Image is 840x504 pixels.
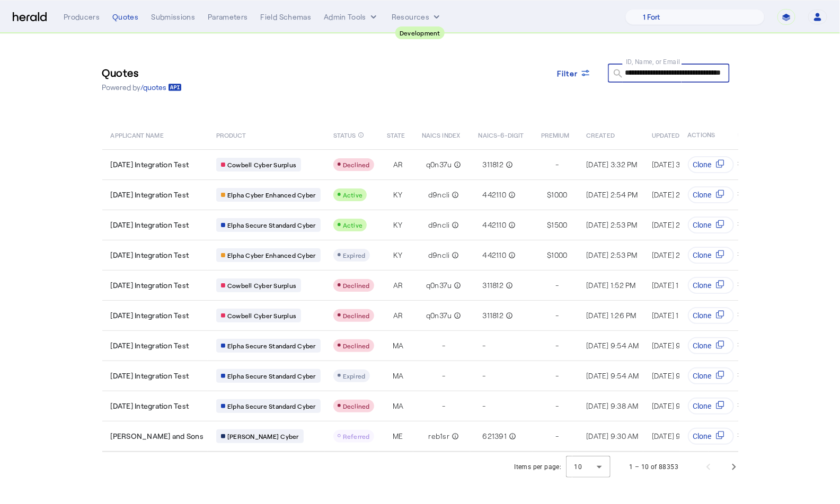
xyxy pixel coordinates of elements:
span: KY [393,220,403,230]
span: [DATE] 9:30 AM [586,431,639,440]
button: Clone [688,217,734,233]
span: Declined [343,342,370,349]
img: Herald Logo [13,12,47,22]
span: [DATE] Integration Test [111,280,189,291]
mat-icon: info_outline [450,190,459,200]
span: d9ncli [428,220,450,230]
span: 442110 [483,250,507,260]
button: Clone [688,398,734,415]
span: 1000 [552,190,568,200]
span: 311812 [483,159,504,170]
button: Next page [721,454,747,480]
span: [DATE] 2:54 PM [652,250,704,259]
span: $ [547,250,551,260]
span: Elpha Secure Standard Cyber [227,372,316,380]
span: [DATE] 2:54 PM [586,190,638,199]
span: UPDATED [652,129,680,140]
span: Clone [693,250,712,260]
span: 1000 [552,250,568,260]
span: AR [393,310,403,321]
span: Declined [343,161,370,168]
span: Cowbell Cyber Surplus [227,311,296,320]
span: ME [393,431,403,442]
div: 1 – 10 of 88353 [630,462,679,472]
button: Clone [688,307,734,324]
span: NAICS-6-DIGIT [479,129,524,140]
span: Elpha Cyber Enhanced Cyber [227,251,316,259]
span: Referred [343,433,370,440]
span: [DATE] Integration Test [111,250,189,260]
span: 442110 [483,190,507,200]
span: Elpha Secure Standard Cyber [227,402,316,410]
span: Expired [343,251,366,259]
mat-icon: info_outline [452,159,462,170]
button: Clone [688,247,734,264]
mat-icon: info_outline [358,129,364,141]
span: - [555,431,559,442]
span: - [555,159,559,170]
span: Clone [693,159,712,170]
mat-icon: search [608,68,626,81]
span: 621391 [483,431,507,442]
button: Clone [688,337,734,354]
span: Elpha Cyber Enhanced Cyber [227,191,316,199]
span: Active [343,191,363,199]
span: [DATE] 9:54 AM [652,341,705,350]
button: Clone [688,428,734,445]
span: $ [547,190,551,200]
span: - [483,371,486,381]
span: STATUS [333,129,356,140]
span: AR [393,280,403,291]
span: Declined [343,282,370,289]
mat-icon: info_outline [503,280,513,291]
span: [DATE] Integration Test [111,371,189,381]
button: Clone [688,367,734,384]
span: PRODUCT [216,129,246,140]
span: - [483,401,486,411]
mat-icon: info_outline [450,220,459,230]
button: Clone [688,156,734,173]
mat-icon: info_outline [503,159,513,170]
span: [DATE] Integration Test [111,220,189,230]
span: Cowbell Cyber Surplus [227,160,296,169]
span: q0n37u [426,159,452,170]
span: AR [393,159,403,170]
p: Powered by [102,82,182,93]
span: [DATE] 9:54 AM [586,341,639,350]
span: [PERSON_NAME] Cyber [227,432,299,440]
span: reb1sr [429,431,450,442]
span: [DATE] 1:52 PM [652,281,702,290]
mat-icon: info_outline [506,250,516,260]
button: Clone [688,186,734,203]
span: Clone [693,310,712,321]
div: Submissions [151,12,195,22]
mat-icon: info_outline [450,250,459,260]
span: [PERSON_NAME] and Sons [111,431,204,442]
span: MA [393,401,404,411]
span: [DATE] Integration Test [111,310,189,321]
div: Parameters [208,12,248,22]
span: Clone [693,220,712,230]
mat-icon: info_outline [507,431,516,442]
span: d9ncli [428,250,450,260]
span: [DATE] 9:30 AM [652,431,704,440]
span: Clone [693,340,712,351]
mat-icon: info_outline [506,220,516,230]
div: Items per page: [515,462,562,472]
span: 1500 [552,220,568,230]
span: Elpha Secure Standard Cyber [227,341,316,350]
mat-label: ID, Name, or Email [626,58,680,66]
span: - [483,340,486,351]
span: Active [343,221,363,229]
span: KY [393,250,403,260]
span: [DATE] 3:33 PM [652,160,703,169]
span: [DATE] Integration Test [111,190,189,200]
span: - [442,401,445,411]
span: [DATE] Integration Test [111,340,189,351]
div: Development [395,26,445,39]
span: Clone [693,371,712,381]
span: [DATE] 2:53 PM [586,250,638,259]
span: - [442,340,445,351]
span: MA [393,340,404,351]
span: Clone [693,280,712,291]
